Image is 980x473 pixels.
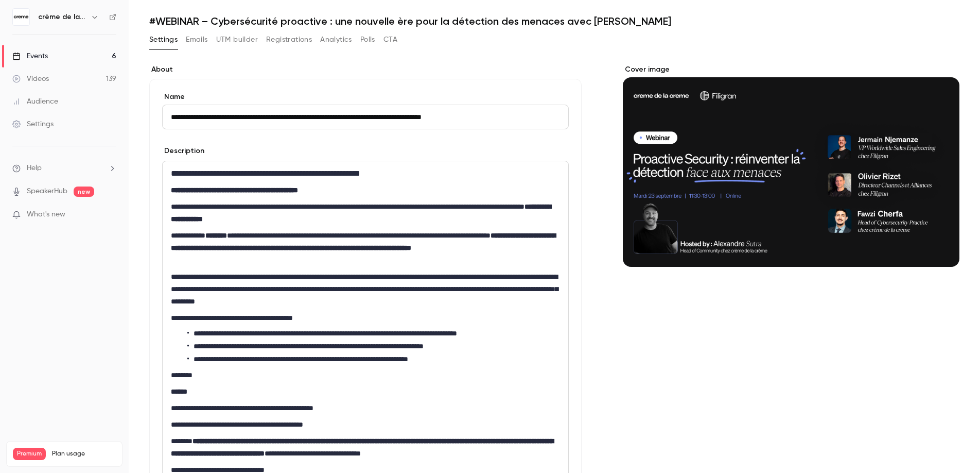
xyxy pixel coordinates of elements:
[162,146,204,156] label: Description
[216,31,258,48] button: UTM builder
[320,31,352,48] button: Analytics
[623,64,959,267] section: Cover image
[27,186,67,197] a: SpeakerHub
[27,163,42,174] span: Help
[360,31,375,48] button: Polls
[162,92,569,102] label: Name
[149,64,582,75] label: About
[12,163,116,174] li: help-dropdown-opener
[266,31,312,48] button: Registrations
[149,31,178,48] button: Settings
[623,64,959,75] label: Cover image
[38,12,86,22] h6: crème de la crème
[52,450,116,458] span: Plan usage
[149,15,959,27] h1: #WEBINAR – Cybersécurité proactive : une nouvelle ère pour la détection des menaces avec [PERSON_...
[74,187,94,197] span: new
[13,9,29,25] img: crème de la crème
[104,210,116,219] iframe: Noticeable Trigger
[12,119,54,129] div: Settings
[13,448,46,460] span: Premium
[12,96,58,107] div: Audience
[12,74,49,84] div: Videos
[383,31,397,48] button: CTA
[12,51,48,61] div: Events
[186,31,207,48] button: Emails
[27,209,65,220] span: What's new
